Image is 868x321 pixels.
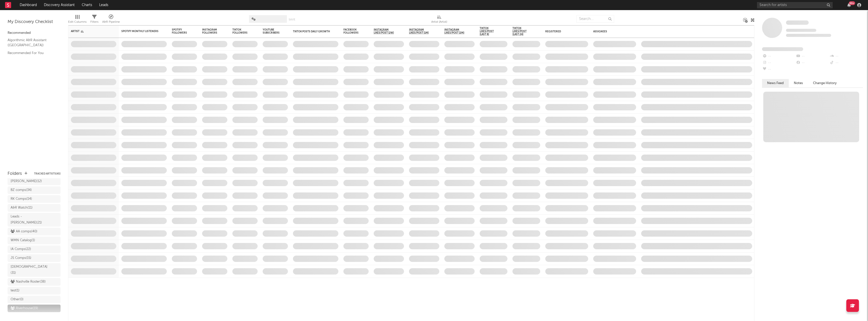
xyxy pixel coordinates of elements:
[374,28,396,34] span: Instagram Likes/Post (2w)
[8,296,61,303] a: Other(0)
[8,19,61,25] div: My Discovery Checklist
[263,28,280,34] div: YouTube Subscribers
[11,205,33,211] div: A&R Watch ( 11 )
[68,13,87,27] div: Edit Columns
[409,28,432,34] span: Instagram Likes/Post (1m)
[11,237,35,243] div: WMN Catalog ( 1 )
[444,28,467,34] span: Instagram Likes/Post (2m)
[762,79,789,87] button: News Feed
[232,28,250,34] div: TikTok Followers
[789,79,808,87] button: Notes
[545,30,576,33] div: Registered
[808,79,842,87] button: Change History
[289,18,295,21] button: Save
[8,263,61,277] a: [DEMOGRAPHIC_DATA](31)
[68,19,87,25] div: Edit Columns
[121,30,159,33] div: Spotify Monthly Listeners
[11,229,37,235] div: AA comps ( 40 )
[11,196,32,202] div: RK Comps ( 14 )
[8,278,61,286] a: Nashville Roster(38)
[90,19,98,25] div: Filters
[202,28,220,34] div: Instagram Followers
[11,214,46,226] div: Leads - [PERSON_NAME] ( 21 )
[849,1,855,5] div: 99 +
[293,30,331,33] div: TikTok Posts Daily Growth
[8,287,61,294] a: test(1)
[343,28,361,34] div: Facebook Followers
[431,19,447,25] div: Artist (Artist)
[11,279,46,285] div: Nashville Roster ( 38 )
[90,13,98,27] div: Filters
[786,34,831,37] span: 0 fans last week
[796,53,829,60] div: --
[431,13,447,27] div: Artist (Artist)
[786,29,816,32] span: Tracking Since: [DATE]
[8,195,61,203] a: RK Comps(14)
[11,187,32,193] div: BZ comps ( 34 )
[102,19,120,25] div: A&R Pipeline
[8,237,61,244] a: WMN Catalog(1)
[11,305,38,311] div: Riverhouse ( 19 )
[576,15,614,23] input: Search...
[71,30,109,33] div: Artist
[786,20,809,25] a: Some Artist
[11,264,47,276] div: [DEMOGRAPHIC_DATA] ( 31 )
[11,178,42,184] div: [PERSON_NAME] ( 12 )
[8,178,61,185] a: [PERSON_NAME](12)
[762,66,796,73] div: --
[8,213,61,227] a: Leads - [PERSON_NAME](21)
[796,60,829,66] div: --
[8,254,61,262] a: JS Comps(15)
[8,30,61,36] div: Recommended
[34,172,61,175] button: Tracked Artists(45)
[829,53,863,60] div: --
[762,60,796,66] div: --
[11,297,23,303] div: Other ( 0 )
[11,288,19,294] div: test ( 1 )
[172,28,189,34] div: Spotify Followers
[512,27,533,36] span: TikTok Likes/Post (last 24)
[11,255,31,261] div: JS Comps ( 15 )
[8,37,56,48] a: Algorithmic A&R Assistant ([GEOGRAPHIC_DATA])
[762,53,796,60] div: --
[480,27,500,36] span: TikTok Likes/Post (last 8)
[8,204,61,212] a: A&R Watch(11)
[8,245,61,253] a: IA Comps(22)
[786,20,809,25] span: Some Artist
[757,2,833,8] input: Search for artists
[8,171,22,177] div: Folders
[593,30,629,33] div: Assignees
[8,305,61,312] a: Riverhouse(19)
[102,13,120,27] div: A&R Pipeline
[8,186,61,194] a: BZ comps(34)
[11,246,31,252] div: IA Comps ( 22 )
[8,228,61,235] a: AA comps(40)
[762,47,803,51] span: Fans Added by Platform
[8,50,56,56] a: Recommended For You
[847,3,851,7] button: 99+
[829,60,863,66] div: --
